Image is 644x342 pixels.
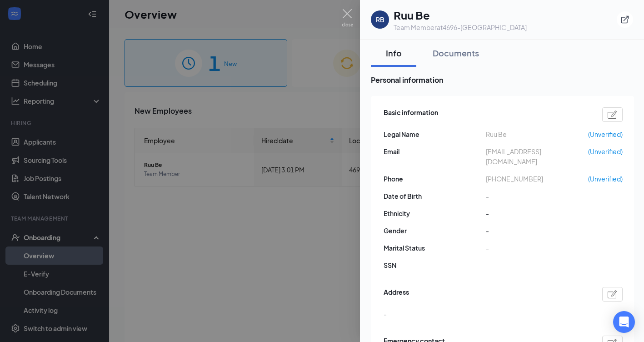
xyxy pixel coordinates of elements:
span: (Unverified) [588,146,623,156]
span: Date of Birth [384,191,486,201]
h1: Ruu Be [394,7,527,23]
span: SSN [384,260,486,270]
svg: ExternalLink [620,15,629,24]
span: - [486,226,588,236]
span: Basic information [384,107,438,122]
div: Open Intercom Messenger [613,311,635,333]
span: Email [384,146,486,156]
span: Gender [384,226,486,236]
div: Team Member at 4696-[GEOGRAPHIC_DATA] [394,23,527,32]
span: Personal information [371,74,634,85]
span: [PHONE_NUMBER] [486,174,588,184]
div: Documents [433,47,479,59]
span: (Unverified) [588,174,623,184]
span: Marital Status [384,243,486,253]
div: RB [376,15,384,24]
span: - [486,243,588,253]
span: (Unverified) [588,129,623,139]
span: - [486,191,588,201]
span: Ruu Be [486,129,588,139]
span: - [384,309,387,319]
span: - [486,208,588,218]
span: Address [384,287,409,302]
div: Info [380,47,407,59]
span: [EMAIL_ADDRESS][DOMAIN_NAME] [486,146,588,166]
span: Ethnicity [384,208,486,218]
span: Legal Name [384,129,486,139]
span: Phone [384,174,486,184]
button: ExternalLink [617,11,633,28]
